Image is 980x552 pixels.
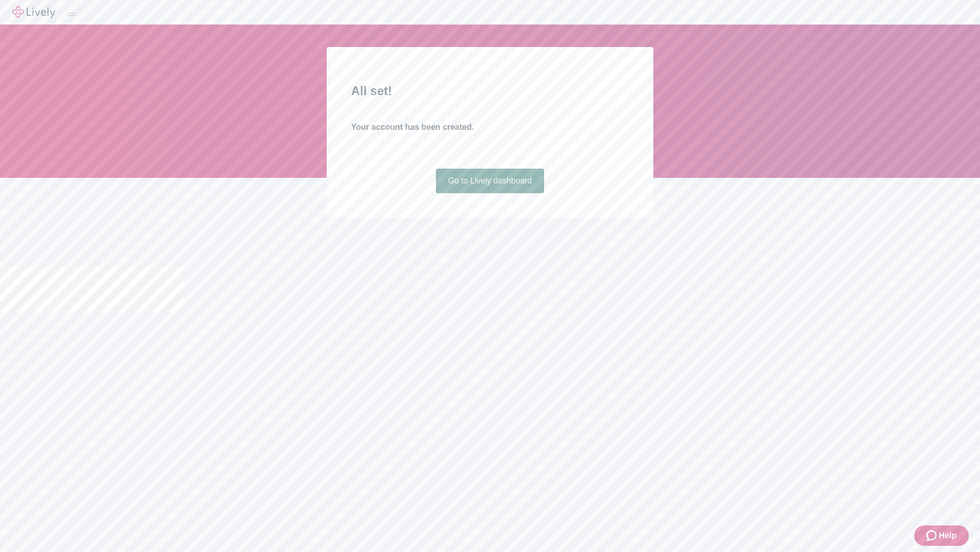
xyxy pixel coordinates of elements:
[436,169,545,193] a: Go to Lively dashboard
[939,530,957,542] span: Help
[351,82,629,100] h2: All set!
[351,121,629,133] h4: Your account has been created.
[914,525,969,546] button: Zendesk support iconHelp
[12,6,55,18] img: Lively
[67,13,76,16] button: Log out
[926,530,939,542] svg: Zendesk support icon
